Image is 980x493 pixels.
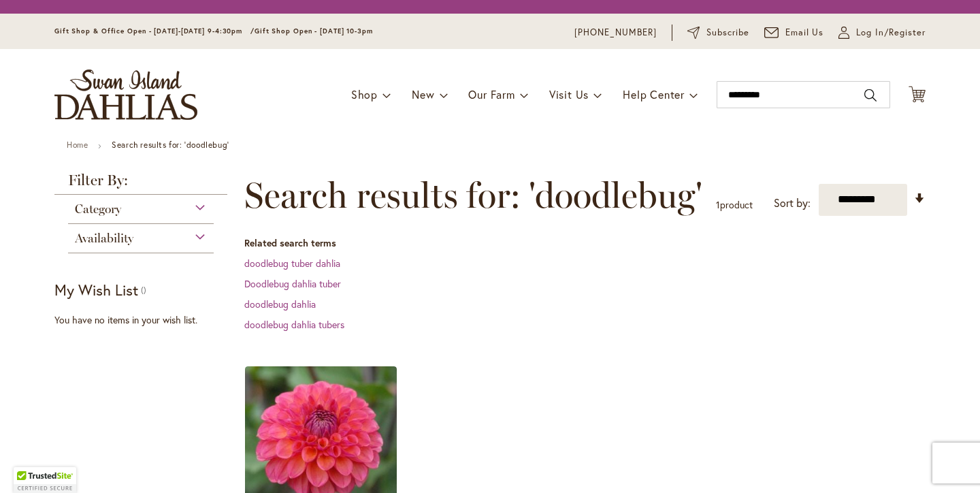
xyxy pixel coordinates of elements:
[785,26,824,39] span: Email Us
[864,84,877,106] button: Search
[14,467,76,493] div: TrustedSite Certified
[716,198,720,211] span: 1
[716,194,753,216] p: product
[244,298,316,311] a: doodlebug dahlia
[54,313,236,327] div: You have no items in your wish list.
[244,257,340,270] a: doodlebug tuber dahlia
[244,236,926,250] dt: Related search terms
[75,231,133,246] span: Availability
[412,87,434,101] span: New
[54,173,227,195] strong: Filter By:
[838,26,926,39] a: Log In/Register
[706,26,749,39] span: Subscribe
[244,175,702,216] span: Search results for: 'doodlebug'
[54,69,197,120] a: store logo
[75,202,121,217] span: Category
[549,87,589,101] span: Visit Us
[764,26,824,39] a: Email Us
[856,26,926,39] span: Log In/Register
[67,140,88,150] a: Home
[244,318,344,331] a: doodlebug dahlia tubers
[255,27,373,35] span: Gift Shop Open - [DATE] 10-3pm
[623,87,685,101] span: Help Center
[351,87,378,101] span: Shop
[112,140,229,150] strong: Search results for: 'doodlebug'
[244,277,341,290] a: Doodlebug dahlia tuber
[774,191,811,216] label: Sort by:
[54,27,255,35] span: Gift Shop & Office Open - [DATE]-[DATE] 9-4:30pm /
[468,87,514,101] span: Our Farm
[687,26,749,39] a: Subscribe
[54,280,138,300] strong: My Wish List
[574,26,657,39] a: [PHONE_NUMBER]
